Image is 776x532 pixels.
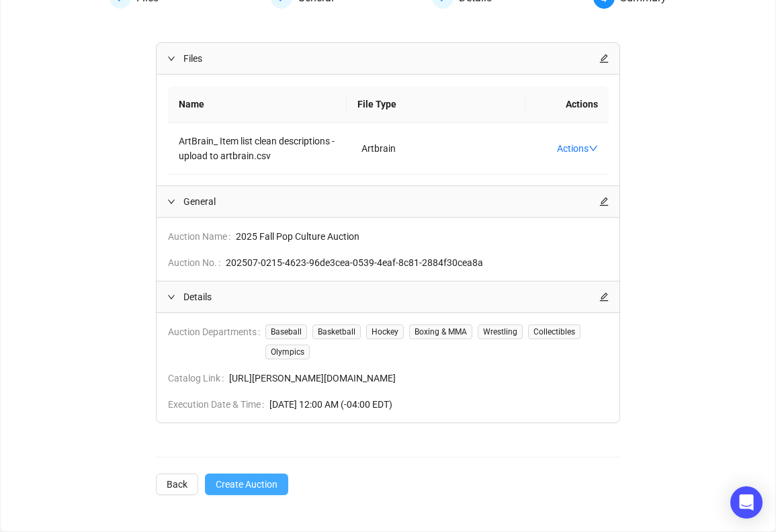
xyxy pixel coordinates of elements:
button: Create Auction [205,474,288,495]
div: Generaledit [157,186,619,217]
span: edit [599,54,609,63]
td: ArtBrain_ Item list clean descriptions - upload to artbrain.csv [168,123,351,175]
span: Files [183,51,599,66]
span: Olympics [265,345,310,359]
span: Baseball [265,324,307,339]
span: Execution Date & Time [168,397,269,412]
th: Actions [525,86,608,123]
th: Name [168,86,347,123]
span: Create Auction [216,477,277,492]
span: [DATE] 12:00 AM (-04:00 EDT) [269,397,609,412]
span: [URL][PERSON_NAME][DOMAIN_NAME] [229,371,609,386]
a: Actions [557,143,598,154]
span: Auction No. [168,255,226,270]
span: expanded [167,54,175,62]
span: Auction Name [168,229,236,244]
div: Open Intercom Messenger [730,486,763,519]
span: Artbrain [361,143,396,154]
span: Catalog Link [168,371,229,386]
th: File Type [347,86,525,123]
span: Auction Departments [168,324,265,359]
button: Back [156,474,198,495]
span: edit [599,197,609,206]
span: Back [167,477,187,492]
span: Basketball [312,324,361,339]
span: Details [183,290,599,304]
span: down [589,144,598,153]
span: Collectibles [528,324,580,339]
span: expanded [167,293,175,301]
span: General [183,194,599,209]
span: edit [599,292,609,302]
div: Detailsedit [157,281,619,312]
span: 202507-0215-4623-96de3cea-0539-4eaf-8c81-2884f30cea8a [226,255,609,270]
span: Boxing & MMA [409,324,472,339]
span: Wrestling [478,324,523,339]
span: 2025 Fall Pop Culture Auction [236,229,609,244]
span: expanded [167,197,175,206]
span: Hockey [366,324,404,339]
div: Filesedit [157,43,619,74]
